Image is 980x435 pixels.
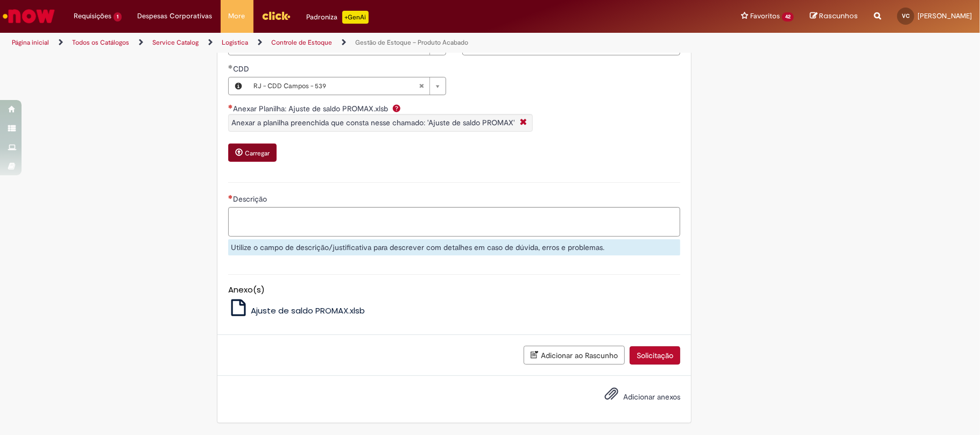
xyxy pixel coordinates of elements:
[782,12,794,22] span: 42
[355,38,468,47] a: Gestão de Estoque – Produto Acabado
[114,12,122,22] span: 1
[138,11,213,22] span: Despesas Corporativas
[8,33,645,53] ul: Trilhas de página
[12,38,49,47] a: Página inicial
[262,8,291,24] img: click_logo_yellow_360x200.png
[228,305,365,316] a: Ajuste de saldo PROMAX.xlsb
[228,239,680,255] div: Utilize o campo de descrição/justificativa para descrever com detalhes em caso de dúvida, erros e...
[229,77,248,95] button: CDD, Visualizar este registro RJ - CDD Campos - 539
[233,104,390,113] span: Anexar Planilha: Ajuste de saldo PROMAX.xlsb
[524,346,625,365] button: Adicionar ao Rascunho
[253,77,419,95] span: RJ - CDD Campos - 539
[74,11,111,22] span: Requisições
[228,144,277,162] button: Carregar anexo de Anexar Planilha: Ajuste de saldo PROMAX.xlsb Required
[1,5,57,27] img: ServiceNow
[72,38,129,47] a: Todos os Catálogos
[902,12,910,19] span: VC
[390,104,403,112] span: Ajuda para Anexar Planilha: Ajuste de saldo PROMAX.xlsb
[413,77,429,95] abbr: Limpar campo CDD
[271,38,332,47] a: Controle de Estoque
[229,11,245,22] span: More
[233,194,269,204] span: Descrição
[228,286,680,295] h5: Anexo(s)
[228,195,233,199] span: Necessários
[233,64,251,74] span: CDD
[918,11,972,20] span: [PERSON_NAME]
[307,11,369,24] div: Padroniza
[228,104,233,109] span: Necessários
[245,149,270,158] small: Carregar
[342,11,369,24] p: +GenAi
[819,11,858,21] span: Rascunhos
[750,11,780,22] span: Favoritos
[152,38,199,47] a: Service Catalog
[623,393,680,402] span: Adicionar anexos
[251,305,365,316] span: Ajuste de saldo PROMAX.xlsb
[231,118,514,127] span: Anexar a planilha preenchida que consta nesse chamado: 'Ajuste de saldo PROMAX'
[228,207,680,237] textarea: Descrição
[517,117,530,129] i: Fechar More information Por question_anexar_planilha_zmr700
[222,38,248,47] a: Logistica
[248,77,446,95] a: RJ - CDD Campos - 539Limpar campo CDD
[228,65,233,69] span: Obrigatório Preenchido
[602,384,621,409] button: Adicionar anexos
[630,346,680,365] button: Solicitação
[810,11,858,22] a: Rascunhos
